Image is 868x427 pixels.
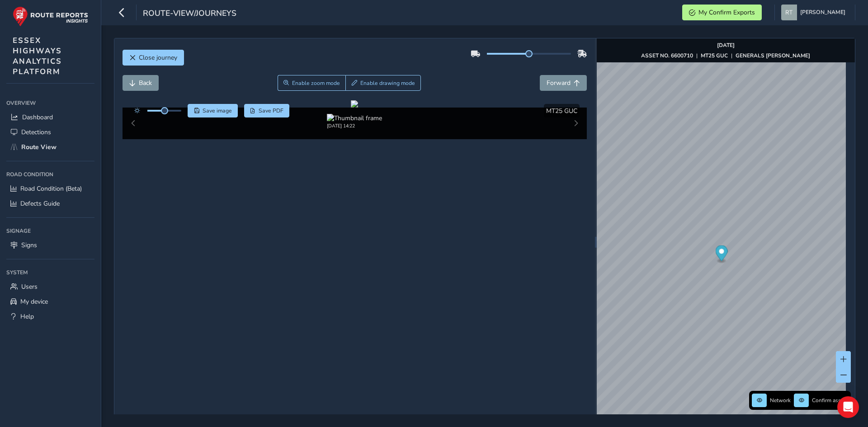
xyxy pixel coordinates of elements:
[812,397,848,404] span: Confirm assets
[6,196,94,211] a: Defects Guide
[546,107,577,115] span: MT25 GUC
[800,5,845,20] span: [PERSON_NAME]
[770,397,791,404] span: Network
[781,5,849,20] button: [PERSON_NAME]
[139,79,152,87] span: Back
[6,294,94,309] a: My device
[244,104,290,117] button: PDF
[641,52,693,59] strong: ASSET NO. 6600710
[21,241,37,249] span: Signs
[6,96,94,110] div: Overview
[6,266,94,279] div: System
[143,8,236,20] span: route-view/journeys
[540,75,587,91] button: Forward
[6,125,94,140] a: Detections
[6,238,94,253] a: Signs
[6,140,94,155] a: Route View
[13,35,62,77] span: ESSEX HIGHWAYS ANALYTICS PLATFORM
[701,52,728,59] strong: MT25 GUC
[22,113,53,122] span: Dashboard
[188,104,238,117] button: Save
[21,128,51,136] span: Detections
[715,245,727,264] div: Map marker
[6,181,94,196] a: Road Condition (Beta)
[6,309,94,324] a: Help
[345,75,421,91] button: Draw
[259,107,283,114] span: Save PDF
[327,122,382,129] div: [DATE] 14:22
[547,79,571,87] span: Forward
[21,282,38,291] span: Users
[698,8,755,17] span: My Confirm Exports
[6,110,94,125] a: Dashboard
[203,107,232,114] span: Save image
[717,42,735,49] strong: [DATE]
[682,5,762,20] button: My Confirm Exports
[736,52,810,59] strong: GENERALS [PERSON_NAME]
[781,5,797,20] img: diamond-layout
[20,312,34,321] span: Help
[20,297,48,306] span: My device
[123,75,159,91] button: Back
[641,52,810,59] div: | |
[139,53,177,62] span: Close journey
[327,114,382,122] img: Thumbnail frame
[360,80,415,87] span: Enable drawing mode
[292,80,340,87] span: Enable zoom mode
[13,6,88,27] img: rr logo
[123,50,184,66] button: Close journey
[6,279,94,294] a: Users
[278,75,346,91] button: Zoom
[20,199,60,208] span: Defects Guide
[20,184,82,193] span: Road Condition (Beta)
[837,396,859,418] div: Open Intercom Messenger
[21,143,57,151] span: Route View
[6,224,94,238] div: Signage
[6,168,94,181] div: Road Condition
